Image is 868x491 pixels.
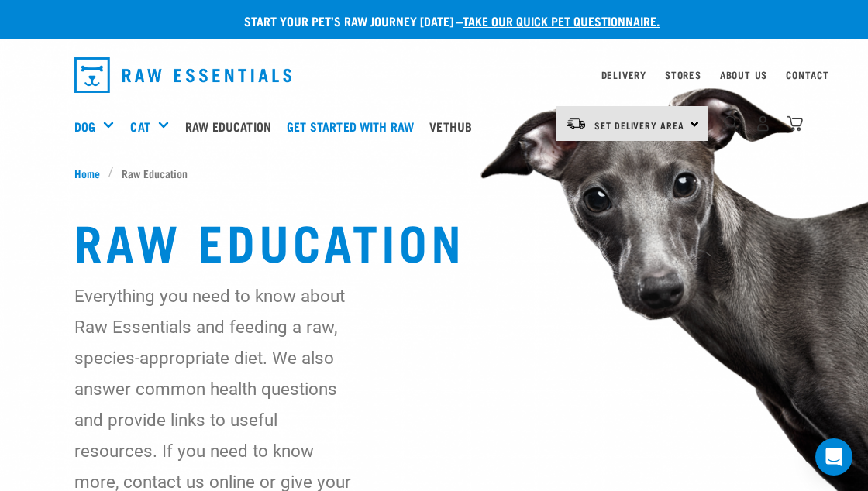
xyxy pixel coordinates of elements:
[786,72,829,77] a: Contact
[74,212,794,268] h1: Raw Education
[130,117,150,136] a: Cat
[601,72,646,77] a: Delivery
[74,117,95,136] a: Dog
[181,95,283,157] a: Raw Education
[720,72,767,77] a: About Us
[787,115,803,132] img: home-icon@2x.png
[724,115,739,130] img: home-icon-1@2x.png
[74,57,291,93] img: Raw Essentials Logo
[815,438,852,476] div: Open Intercom Messenger
[566,117,587,131] img: van-moving.png
[425,95,484,157] a: Vethub
[74,165,108,181] a: Home
[755,115,771,132] img: user.png
[665,72,701,77] a: Stores
[283,95,425,157] a: Get started with Raw
[594,122,684,128] span: Set Delivery Area
[74,165,100,181] span: Home
[74,165,794,181] nav: breadcrumbs
[62,51,806,99] nav: dropdown navigation
[463,17,660,24] a: take our quick pet questionnaire.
